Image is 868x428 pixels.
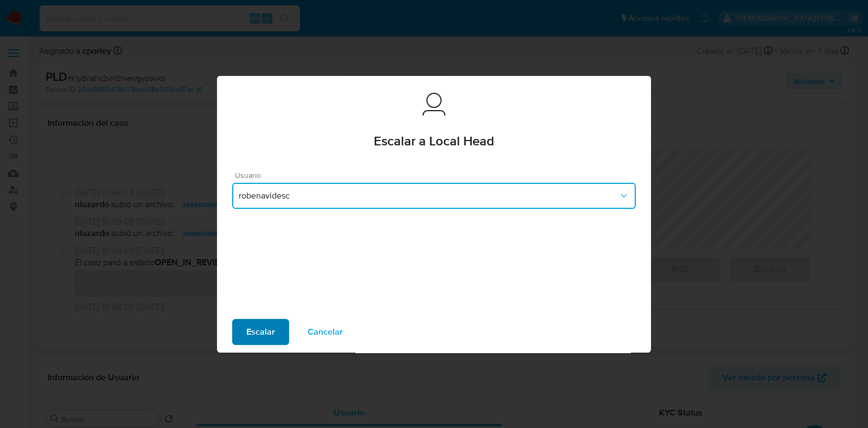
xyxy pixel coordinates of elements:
[293,319,357,345] button: Cancelar
[246,320,275,344] span: Escalar
[232,319,289,345] button: Escalar
[235,171,639,179] span: Usuario
[232,183,636,209] button: robenavidesc
[239,190,618,201] span: robenavidesc
[374,135,494,148] span: Escalar a Local Head
[308,320,343,344] span: Cancelar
